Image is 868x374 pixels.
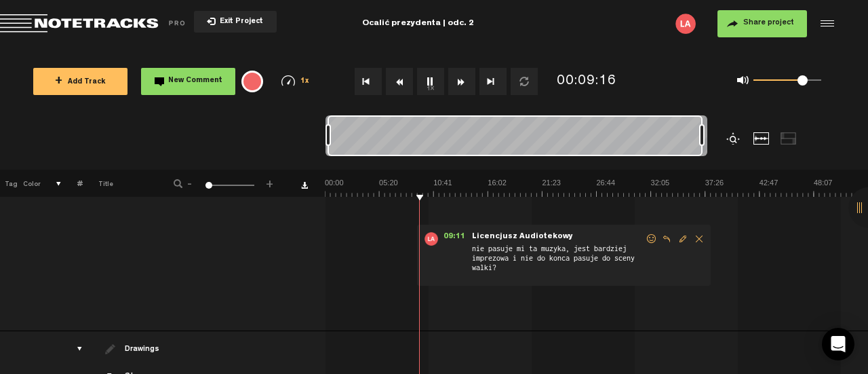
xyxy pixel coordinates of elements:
[33,68,127,95] button: +Add Track
[448,68,475,95] button: Fast Forward
[264,178,275,186] span: +
[141,68,235,95] button: New Comment
[557,72,616,92] div: 00:09:16
[62,170,83,197] th: #
[717,10,807,37] button: Share project
[83,170,155,197] th: Title
[325,178,868,197] img: ruler
[386,68,413,95] button: Rewind
[125,344,162,356] div: Drawings
[55,79,106,86] span: Add Track
[675,14,696,34] img: letters
[64,342,85,356] div: drawings
[675,234,691,244] span: Edit comment
[362,7,474,41] div: Ocalić prezydenta | odc. 2
[62,116,83,331] td: comments
[300,78,310,86] span: 1x
[438,232,471,246] span: 09:11
[471,243,645,280] span: nie pasuje mi ta muzyka, jest bardziej imprezowa i nie do konca pasuje do sceny walki?
[479,68,507,95] button: Go to end
[20,170,41,197] th: Color
[822,328,854,360] div: Open Intercom Messenger
[269,75,322,87] div: 1x
[184,178,195,186] span: -
[241,71,263,92] div: {{ tooltip_message }}
[194,11,277,33] button: Exit Project
[658,234,675,244] span: Reply to comment
[511,68,538,95] button: Loop
[279,7,557,41] div: Ocalić prezydenta | odc. 2
[301,182,308,189] a: Download comments
[168,77,222,85] span: New Comment
[281,75,295,86] img: speedometer.svg
[425,232,438,246] img: letters
[55,76,62,87] span: +
[743,19,794,27] span: Share project
[355,68,382,95] button: Go to beginning
[691,234,707,244] span: Delete comment
[216,18,263,26] span: Exit Project
[471,232,574,242] span: Licencjusz Audiotekowy
[417,68,444,95] button: 1x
